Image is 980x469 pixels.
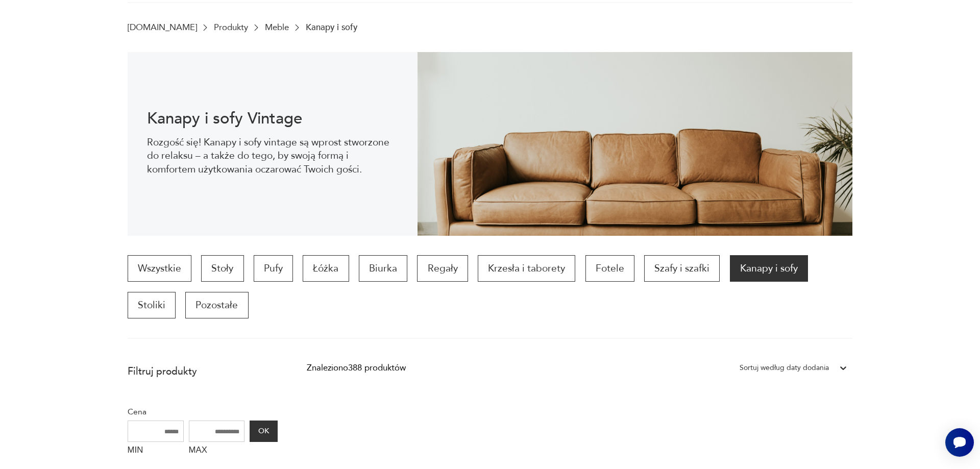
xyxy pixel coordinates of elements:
[189,442,245,461] label: MAX
[478,255,575,282] a: Krzesła i taborety
[306,22,357,32] p: Kanapy i sofy
[128,292,176,318] a: Stoliki
[128,255,191,282] a: Wszystkie
[585,255,634,282] a: Fotele
[128,22,197,32] a: [DOMAIN_NAME]
[185,292,248,318] a: Pozostałe
[307,361,406,375] div: Znaleziono 388 produktów
[644,255,720,282] a: Szafy i szafki
[945,428,974,457] iframe: Smartsupp widget button
[740,361,829,375] div: Sortuj według daty dodania
[418,52,852,236] img: 4dcd11543b3b691785adeaf032051535.jpg
[417,255,468,282] a: Regały
[128,442,184,461] label: MIN
[147,111,398,126] h1: Kanapy i sofy Vintage
[254,255,293,282] a: Pufy
[201,255,243,282] a: Stoły
[128,365,278,378] p: Filtruj produkty
[359,255,407,282] a: Biurka
[214,22,248,32] a: Produkty
[250,421,277,442] button: OK
[265,22,289,32] a: Meble
[147,136,398,176] p: Rozgość się! Kanapy i sofy vintage są wprost stworzone do relaksu – a także do tego, by swoją for...
[128,405,278,418] p: Cena
[303,255,349,282] a: Łóżka
[730,255,808,282] a: Kanapy i sofy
